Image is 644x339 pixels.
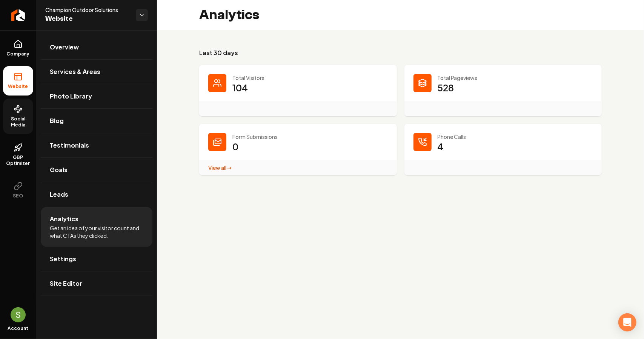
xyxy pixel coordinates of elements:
span: Photo Library [50,92,92,101]
p: Form Submissions [232,133,388,140]
a: Services & Areas [41,60,152,84]
p: 4 [438,140,444,153]
h3: Last 30 days [199,48,602,57]
span: Champion Outdoor Solutions [45,6,130,14]
a: Settings [41,247,152,271]
a: Site Editor [41,271,152,296]
span: Testimonials [50,141,89,150]
span: Overview [50,43,79,52]
span: Website [45,14,130,24]
img: Rebolt Logo [11,9,25,21]
p: Phone Calls [438,133,593,140]
a: GBP Optimizer [3,137,33,173]
a: Company [3,34,33,63]
button: SEO [3,176,33,205]
p: Total Pageviews [438,74,593,82]
span: Company [4,51,33,57]
p: 0 [232,140,238,153]
a: Testimonials [41,133,152,157]
span: SEO [10,193,26,199]
span: Leads [50,190,68,199]
span: Blog [50,116,64,125]
p: 528 [438,82,454,94]
p: Total Visitors [232,74,388,82]
a: Photo Library [41,84,152,108]
span: Site Editor [50,279,82,288]
span: Services & Areas [50,67,100,76]
span: Account [8,325,29,331]
button: Open user button [11,307,26,322]
a: Leads [41,182,152,206]
a: View all → [208,164,232,171]
div: Open Intercom Messenger [618,313,636,331]
span: Settings [50,254,76,263]
img: Sales Champion [11,307,26,322]
span: Analytics [50,214,78,223]
a: Social Media [3,99,33,134]
span: Get an idea of your visitor count and what CTAs they clicked. [50,224,143,239]
span: Social Media [3,116,33,128]
a: Overview [41,35,152,59]
p: 104 [232,82,248,94]
a: Blog [41,109,152,133]
span: GBP Optimizer [3,154,33,166]
span: Goals [50,165,68,174]
a: Goals [41,158,152,182]
span: Website [5,83,31,89]
h2: Analytics [199,8,259,23]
